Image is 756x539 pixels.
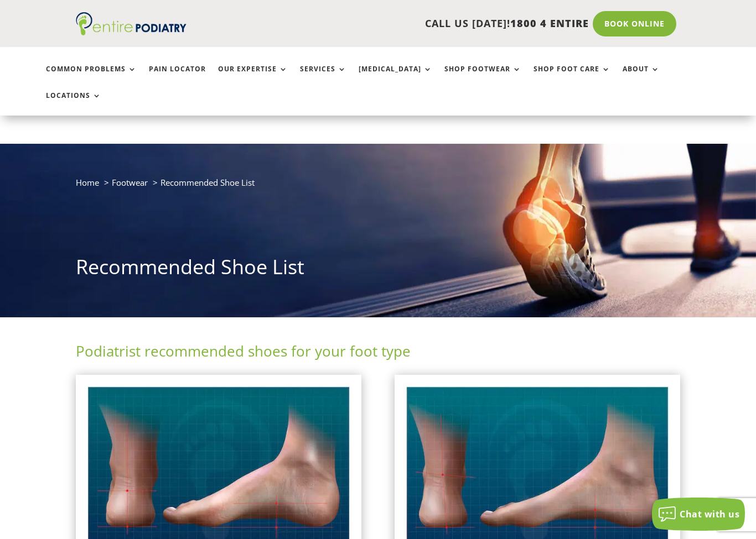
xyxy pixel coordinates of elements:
a: Shop Foot Care [534,65,610,89]
a: Shop Footwear [444,65,521,89]
a: Book Online [593,11,676,36]
a: Services [300,65,346,89]
h2: Podiatrist recommended shoes for your foot type [76,341,681,367]
img: logo (1) [76,12,187,35]
span: Chat with us [680,508,739,520]
button: Chat with us [652,498,745,531]
a: Our Expertise [218,65,288,89]
a: Common Problems [46,65,137,89]
span: Recommended Shoe List [160,177,255,188]
a: Pain Locator [149,65,206,89]
a: About [623,65,660,89]
a: Footwear [112,177,148,188]
a: [MEDICAL_DATA] [359,65,432,89]
span: 1800 4 ENTIRE [510,17,589,30]
a: Entire Podiatry [76,27,187,38]
nav: breadcrumb [76,175,681,198]
a: Locations [46,92,101,116]
a: Home [76,177,99,188]
p: CALL US [DATE]! [213,17,589,31]
h1: Recommended Shoe List [76,253,681,286]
